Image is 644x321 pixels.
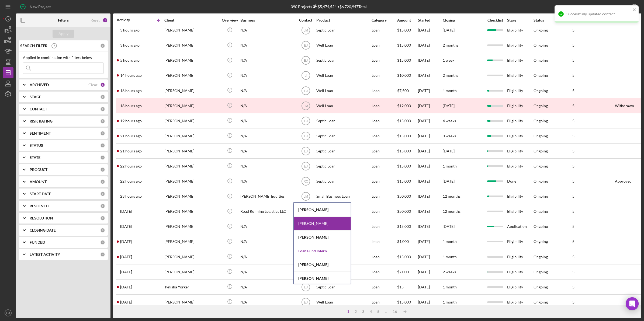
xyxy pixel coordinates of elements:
[390,309,400,314] div: 16
[120,28,140,32] time: 2025-09-04 15:51
[507,265,533,279] div: Eligibility
[303,104,308,108] text: LM
[443,285,457,289] time: 1 month
[164,189,218,204] div: [PERSON_NAME]
[304,300,307,304] text: EJ
[30,119,53,123] b: RISK RATING
[418,265,442,279] div: [DATE]
[164,83,218,98] div: [PERSON_NAME]
[316,295,370,309] div: Well Loan
[397,43,411,47] span: $15,000
[534,270,548,274] div: Ongoing
[30,204,49,208] b: RESOLVED
[164,68,218,83] div: [PERSON_NAME]
[560,179,587,183] div: 5
[30,180,47,184] b: AMOUNT
[164,23,218,37] div: [PERSON_NAME]
[372,159,397,173] div: Loan
[53,30,74,38] button: Apply
[507,280,533,294] div: Eligibility
[418,144,442,158] div: [DATE]
[615,179,632,183] div: Approved
[397,174,417,189] div: $15,000
[534,179,548,183] div: Ongoing
[611,1,641,12] button: Export
[164,114,218,128] div: [PERSON_NAME]
[560,73,587,78] div: 5
[164,174,218,189] div: [PERSON_NAME]
[372,23,397,37] div: Loan
[316,99,370,113] div: Well Loan
[240,144,294,158] div: N/A
[507,53,533,68] div: Eligibility
[240,68,294,83] div: N/A
[30,83,49,87] b: ARCHIVED
[560,134,587,138] div: 5
[120,164,142,168] time: 2025-09-03 20:42
[443,239,457,244] time: 1 month
[100,216,105,221] div: 0
[316,129,370,143] div: Septic Loan
[397,58,411,62] span: $15,000
[120,119,142,123] time: 2025-09-03 23:37
[507,295,533,309] div: Eligibility
[304,119,307,123] text: EJ
[443,58,454,62] time: 1 week
[560,300,587,304] div: 5
[372,53,397,68] div: Loan
[534,104,548,108] div: Ongoing
[304,285,307,289] text: EJ
[443,134,456,138] time: 3 weeks
[30,216,53,220] b: RESOLUTION
[120,134,142,138] time: 2025-09-03 21:18
[372,18,397,22] div: Category
[397,73,411,78] span: $10,000
[443,164,457,168] time: 1 month
[560,104,587,108] div: 5
[294,231,351,244] div: [PERSON_NAME]
[30,228,56,232] b: CLOSING DATE
[443,194,461,198] time: 12 months
[560,28,587,32] div: 5
[100,131,105,136] div: 0
[316,159,370,173] div: Septic Loan
[534,43,548,47] div: Ongoing
[560,89,587,93] div: 5
[534,28,548,32] div: Ongoing
[316,23,370,37] div: Septic Loan
[359,309,367,314] div: 3
[120,239,132,244] time: 2025-09-03 17:31
[120,43,140,47] time: 2025-09-04 15:27
[291,4,367,9] div: 390 Projects • $6,720,947 Total
[372,189,397,204] div: Loan
[164,18,218,22] div: Client
[397,209,411,214] span: $50,000
[303,29,308,32] text: LM
[560,164,587,168] div: 5
[372,99,397,113] div: Loan
[397,88,409,93] span: $7,500
[100,107,105,111] div: 0
[418,23,442,37] div: [DATE]
[164,144,218,158] div: [PERSON_NAME]
[507,159,533,173] div: Eligibility
[100,228,105,233] div: 0
[443,18,483,22] div: Closing
[397,164,411,168] span: $15,000
[418,189,442,204] div: [DATE]
[382,309,390,314] div: ...
[240,38,294,53] div: N/A
[100,204,105,208] div: 0
[443,73,458,78] time: 2 months
[372,265,397,279] div: Loan
[316,68,370,83] div: Well Loan
[443,179,455,183] time: [DATE]
[30,168,47,172] b: PRODUCT
[120,209,132,214] time: 2025-09-03 18:12
[534,239,548,244] div: Ongoing
[397,134,411,138] span: $15,000
[316,18,370,22] div: Product
[534,89,548,93] div: Ongoing
[100,119,105,124] div: 0
[240,189,294,204] div: [PERSON_NAME] Equities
